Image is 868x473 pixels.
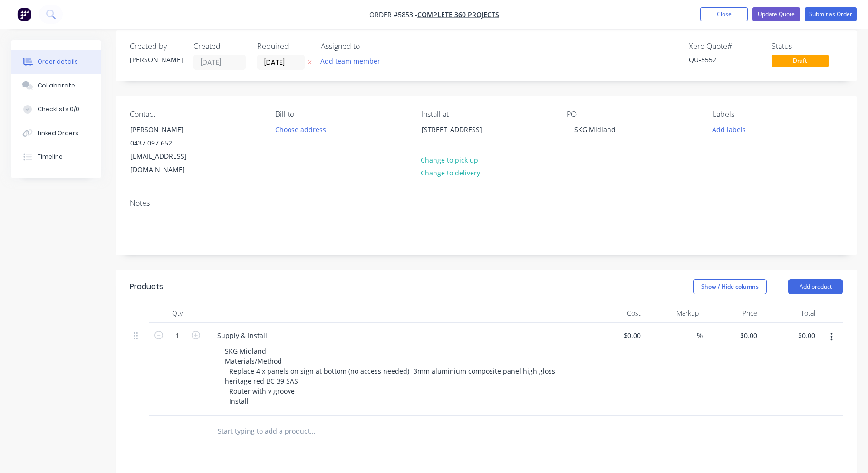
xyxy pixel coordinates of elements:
[38,153,63,161] div: Timeline
[697,330,703,341] span: %
[772,55,829,67] span: Draft
[130,123,209,136] div: [PERSON_NAME]
[270,123,331,135] button: Choose address
[713,110,843,119] div: Labels
[193,42,246,51] div: Created
[689,55,760,65] div: QU-5552
[130,110,260,119] div: Contact
[586,304,645,323] div: Cost
[11,74,101,97] button: Collaborate
[805,7,857,21] button: Submit as Order
[11,97,101,121] button: Checklists 0/0
[217,422,407,441] input: Start typing to add a product...
[700,7,748,21] button: Close
[11,145,101,169] button: Timeline
[707,123,751,135] button: Add labels
[130,199,843,208] div: Notes
[772,42,843,51] div: Status
[130,55,182,65] div: [PERSON_NAME]
[414,123,509,153] div: [STREET_ADDRESS]
[703,304,761,323] div: Price
[321,42,416,51] div: Assigned to
[321,55,386,68] button: Add team member
[316,55,386,68] button: Add team member
[645,304,703,323] div: Markup
[149,304,206,323] div: Qty
[122,123,217,177] div: [PERSON_NAME]0437 097 652[EMAIL_ADDRESS][DOMAIN_NAME]
[210,328,275,342] div: Supply & Install
[567,110,697,119] div: PO
[416,166,485,179] button: Change to delivery
[130,136,209,150] div: 0437 097 652
[689,42,760,51] div: Xero Quote #
[130,42,182,51] div: Created by
[38,81,75,90] div: Collaborate
[369,10,417,19] span: Order #5853 -
[417,10,499,19] a: Complete 360 Projects
[693,279,767,294] button: Show / Hide columns
[421,110,551,119] div: Install at
[788,279,843,294] button: Add product
[217,344,582,408] div: SKG Midland Materials/Method - Replace 4 x panels on sign at bottom (no access needed) - 3mm alum...
[130,150,209,176] div: [EMAIL_ADDRESS][DOMAIN_NAME]
[416,153,483,166] button: Change to pick up
[422,123,501,136] div: [STREET_ADDRESS]
[38,129,78,137] div: Linked Orders
[567,123,623,136] div: SKG Midland
[130,281,163,292] div: Products
[275,110,405,119] div: Bill to
[761,304,820,323] div: Total
[38,105,79,114] div: Checklists 0/0
[17,7,31,21] img: Factory
[257,42,309,51] div: Required
[11,121,101,145] button: Linked Orders
[752,7,800,21] button: Update Quote
[11,50,101,74] button: Order details
[38,58,78,66] div: Order details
